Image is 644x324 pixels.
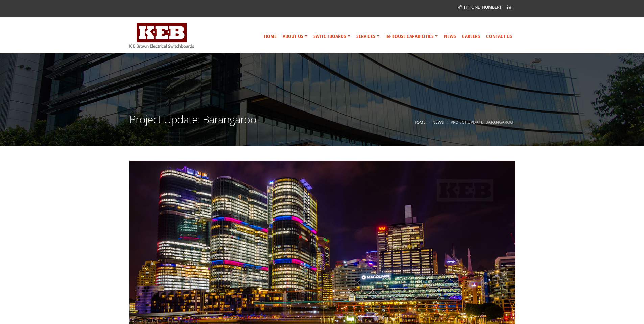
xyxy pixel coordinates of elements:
[459,30,483,43] a: Careers
[441,30,459,43] a: News
[280,30,310,43] a: About Us
[129,114,256,133] h1: Project Update: Barangaroo
[354,30,382,43] a: Services
[504,2,515,13] a: Linkedin
[445,118,513,126] li: Project Update: Barangaroo
[458,4,501,10] a: [PHONE_NUMBER]
[261,30,279,43] a: Home
[432,119,444,125] a: News
[483,30,515,43] a: Contact Us
[311,30,353,43] a: Switchboards
[129,23,194,48] img: K E Brown Electrical Switchboards
[383,30,440,43] a: In-house Capabilities
[413,119,426,125] a: Home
